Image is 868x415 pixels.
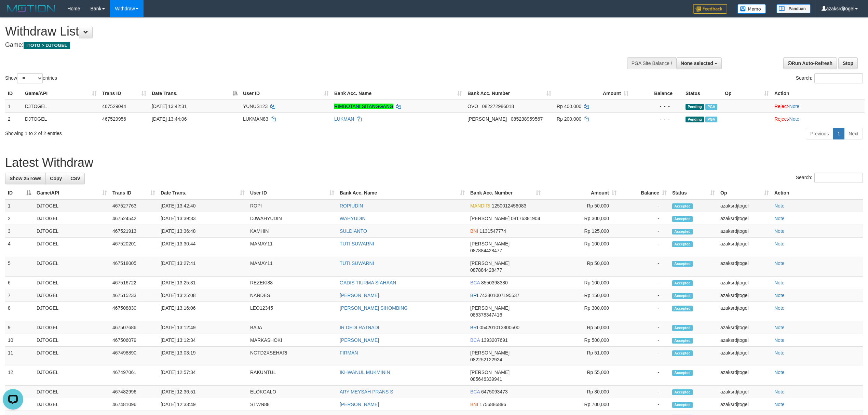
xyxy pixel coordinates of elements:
[34,187,110,199] th: Game/API: activate to sort column ascending
[243,116,268,122] span: LUKMAN83
[17,73,43,83] select: Showentries
[247,225,337,238] td: KAMHIN
[5,42,572,49] h4: Game:
[243,104,268,109] span: YUNUS123
[158,212,247,225] td: [DATE] 13:39:33
[543,386,619,398] td: Rp 80,000
[492,203,526,209] span: Copy 1250012456083 to clipboard
[247,347,337,366] td: NGTD2XSEHARI
[619,366,669,386] td: -
[543,277,619,289] td: Rp 100,000
[5,366,34,386] td: 12
[470,216,510,221] span: [PERSON_NAME]
[774,325,785,330] a: Note
[110,199,158,212] td: 467527763
[110,347,158,366] td: 467498890
[672,241,693,247] span: Accepted
[683,87,722,100] th: Status
[34,199,110,212] td: DJTOGEL
[672,306,693,311] span: Accepted
[158,347,247,366] td: [DATE] 13:03:19
[705,117,717,122] span: PGA
[470,305,510,311] span: [PERSON_NAME]
[22,112,99,125] td: DJTOGEL
[672,261,693,267] span: Accepted
[774,216,785,221] a: Note
[772,187,863,199] th: Action
[619,212,669,225] td: -
[481,337,508,343] span: Copy 1393207691 to clipboard
[470,228,478,234] span: BNI
[158,187,247,199] th: Date Trans.: activate to sort column ascending
[34,225,110,238] td: DJTOGEL
[66,173,85,184] a: CSV
[627,57,676,69] div: PGA Site Balance /
[470,389,480,394] span: BCA
[10,176,41,181] span: Show 25 rows
[705,104,717,110] span: PGA
[669,187,718,199] th: Status: activate to sort column ascending
[340,260,374,266] a: TUTI SUWARNI
[672,338,693,344] span: Accepted
[34,212,110,225] td: DJTOGEL
[158,199,247,212] td: [DATE] 13:42:40
[337,187,467,199] th: Bank Acc. Name: activate to sort column ascending
[5,277,34,289] td: 6
[470,293,478,298] span: BRI
[543,302,619,321] td: Rp 300,000
[470,312,502,318] span: Copy 085378347416 to clipboard
[110,238,158,257] td: 467520201
[774,116,788,122] a: Reject
[247,212,337,225] td: DJWAHYUDIN
[5,3,57,14] img: MOTION_logo.png
[34,238,110,257] td: DJTOGEL
[247,302,337,321] td: LEO12345
[110,334,158,347] td: 467506079
[340,228,367,234] a: SULDIANTO
[340,402,379,407] a: [PERSON_NAME]
[34,366,110,386] td: DJTOGEL
[672,325,693,331] span: Accepted
[718,187,772,199] th: Op: activate to sort column ascending
[3,3,23,23] button: Open LiveChat chat widget
[110,212,158,225] td: 467524542
[774,280,785,285] a: Note
[776,4,811,13] img: panduan.png
[619,386,669,398] td: -
[34,398,110,411] td: DJTOGEL
[686,117,704,122] span: Pending
[772,112,865,125] td: ·
[247,386,337,398] td: ELOKGALO
[34,334,110,347] td: DJTOGEL
[34,347,110,366] td: DJTOGEL
[718,199,772,212] td: azaksrdjtogel
[5,257,34,277] td: 5
[844,128,863,139] a: Next
[470,402,478,407] span: BNI
[470,370,510,375] span: [PERSON_NAME]
[5,321,34,334] td: 9
[543,366,619,386] td: Rp 55,000
[718,238,772,257] td: azaksrdjtogel
[774,241,785,246] a: Note
[479,228,506,234] span: Copy 1131547774 to clipboard
[774,370,785,375] a: Note
[718,347,772,366] td: azaksrdjtogel
[247,334,337,347] td: MARKASHOKI
[833,128,844,139] a: 1
[110,386,158,398] td: 467482996
[5,127,356,137] div: Showing 1 to 2 of 2 entries
[5,112,22,125] td: 2
[557,104,581,109] span: Rp 400.000
[789,104,800,109] a: Note
[672,216,693,222] span: Accepted
[34,257,110,277] td: DJTOGEL
[774,203,785,209] a: Note
[110,187,158,199] th: Trans ID: activate to sort column ascending
[796,73,863,83] label: Search:
[340,389,393,394] a: ARY MEYSAH PRANS S
[5,187,34,199] th: ID: activate to sort column descending
[5,25,572,38] h1: Withdraw List
[22,87,99,100] th: Game/API: activate to sort column ascending
[479,402,506,407] span: Copy 1756886896 to clipboard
